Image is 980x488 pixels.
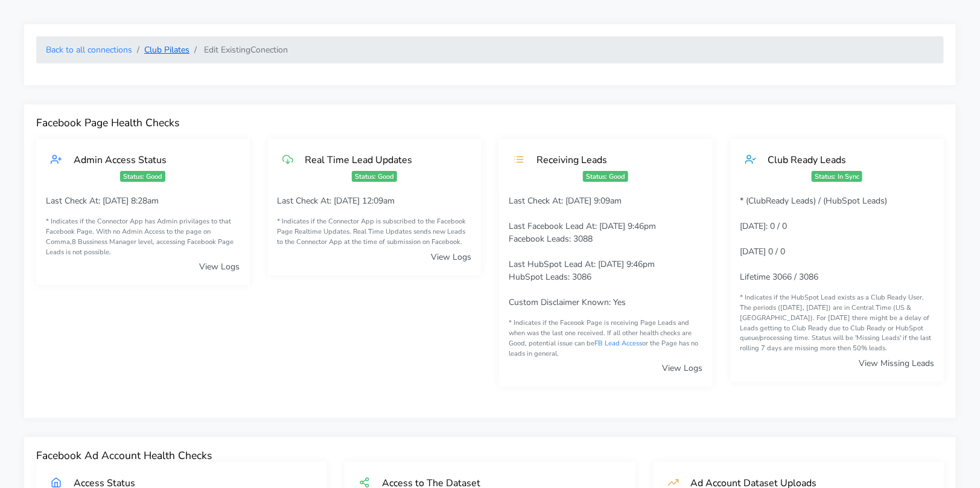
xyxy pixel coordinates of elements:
[859,358,934,369] a: View Missing Leads
[509,297,626,308] span: Custom Disclaimer Known: Yes
[46,44,132,56] a: Back to all connections
[663,362,703,374] a: View Logs
[509,258,655,270] span: Last HubSpot Lead At: [DATE] 9:46pm
[740,293,932,353] span: * Indicates if the HubSpot Lead exists as a Club Ready User. The periods ([DATE], [DATE]) are in ...
[509,195,622,207] span: Last Check At: [DATE] 9:09am
[812,171,862,182] span: Status: In Sync
[189,43,288,56] li: Edit Existing Conection
[509,318,698,358] span: * Indicates if the Faceook Page is receiving Page Leads and when was the last one received. If al...
[352,171,397,182] span: Status: Good
[509,220,656,232] span: Last Facebook Lead At: [DATE] 9:46pm
[36,36,944,63] nav: breadcrumb
[509,233,593,245] span: Facebook Leads: 3088
[144,44,189,56] a: Club Pilates
[740,195,888,207] span: * (ClubReady Leads) / (HubSpot Leads)
[46,217,240,257] small: * Indicates if the Connector App has Admin privilages to that Facebook Page. With no Admin Access...
[740,220,787,232] span: [DATE]: 0 / 0
[740,271,819,283] span: Lifetime 3066 / 3086
[740,246,786,257] span: [DATE] 0 / 0
[46,194,240,207] p: Last Check At: [DATE] 8:28am
[509,271,591,283] span: HubSpot Leads: 3086
[756,153,930,166] div: Club Ready Leads
[594,339,642,348] a: FB Lead Access
[278,194,472,207] p: Last Check At: [DATE] 12:09am
[278,217,472,247] small: * Indicates if the Connector App is subscribed to the Facebook Page Realtime Updates. Real Time U...
[120,171,165,182] span: Status: Good
[524,153,698,166] div: Receiving Leads
[583,171,628,182] span: Status: Good
[62,153,235,166] div: Admin Access Status
[431,251,471,263] a: View Logs
[36,117,944,129] h4: Facebook Page Health Checks
[200,261,240,272] a: View Logs
[36,449,944,462] h4: Facebook Ad Account Health Checks
[293,153,467,166] div: Real Time Lead Updates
